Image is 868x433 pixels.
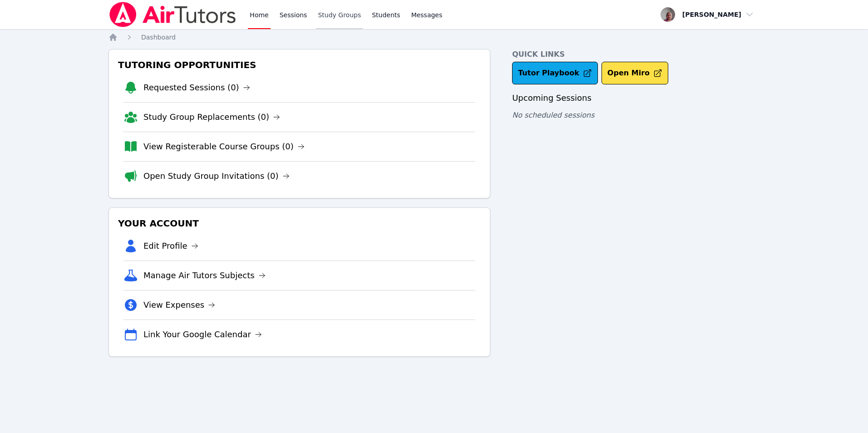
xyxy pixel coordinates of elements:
h3: Upcoming Sessions [512,92,759,104]
a: View Registerable Course Groups (0) [143,140,305,153]
a: Manage Air Tutors Subjects [143,269,266,282]
a: View Expenses [143,299,215,311]
a: Study Group Replacements (0) [143,111,280,123]
h3: Tutoring Opportunities [116,57,483,73]
img: Air Tutors [108,2,237,27]
nav: Breadcrumb [108,33,759,42]
span: Messages [411,10,443,20]
a: Edit Profile [143,240,198,252]
a: Tutor Playbook [512,62,598,84]
span: Dashboard [141,34,176,41]
a: Dashboard [141,33,176,42]
a: Open Study Group Invitations (0) [143,170,290,182]
a: Requested Sessions (0) [143,81,250,94]
a: Link Your Google Calendar [143,328,262,341]
span: No scheduled sessions [512,111,594,119]
h3: Your Account [116,215,483,231]
button: Open Miro [602,62,668,84]
h4: Quick Links [512,49,759,60]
